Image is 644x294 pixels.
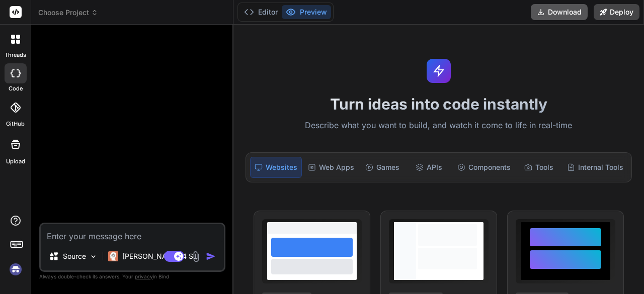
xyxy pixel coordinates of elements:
img: icon [206,251,216,261]
button: Editor [240,5,282,19]
p: Describe what you want to build, and watch it come to life in real-time [239,119,638,132]
label: GitHub [6,120,25,128]
label: threads [5,51,26,59]
div: Components [453,157,515,178]
button: Preview [282,5,331,19]
div: Internal Tools [563,157,627,178]
span: privacy [135,273,153,279]
img: Claude 4 Sonnet [108,251,118,261]
div: Websites [250,157,302,178]
img: attachment [190,251,202,262]
label: Upload [6,157,25,166]
label: code [9,84,23,93]
p: Source [63,251,86,261]
div: Games [360,157,405,178]
span: Choose Project [38,8,98,18]
div: APIs [407,157,451,178]
h1: Turn ideas into code instantly [239,95,638,113]
img: signin [7,261,24,278]
div: Web Apps [304,157,358,178]
button: Deploy [594,4,639,20]
button: Download [531,4,588,20]
p: Always double-check its answers. Your in Bind [39,272,225,281]
div: Tools [517,157,561,178]
p: [PERSON_NAME] 4 S.. [122,251,197,261]
img: Pick Models [89,252,98,261]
